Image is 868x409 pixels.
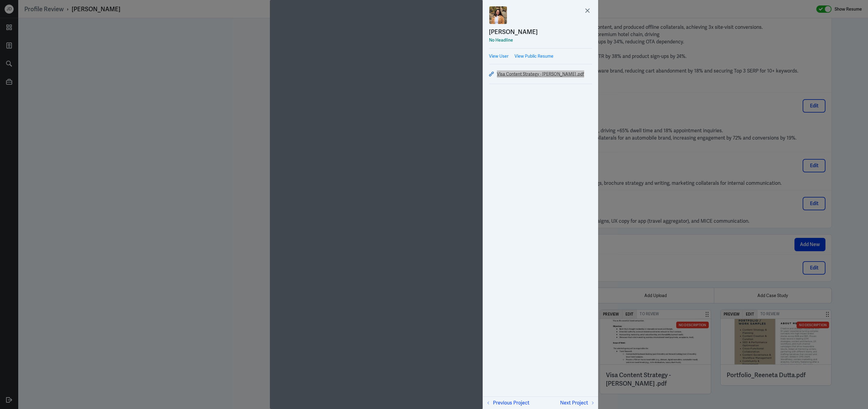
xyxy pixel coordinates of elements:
a: Visa Content Strategy - [PERSON_NAME] .pdf [489,70,592,78]
button: Previous Project [485,399,529,407]
img: Reeneta Dutta [489,6,507,24]
a: View User [489,53,508,59]
div: [PERSON_NAME] [489,27,538,36]
div: No Headline [489,36,592,44]
button: Next Project [560,399,596,407]
a: View Public Resume [515,53,553,59]
a: [PERSON_NAME] [489,27,592,36]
